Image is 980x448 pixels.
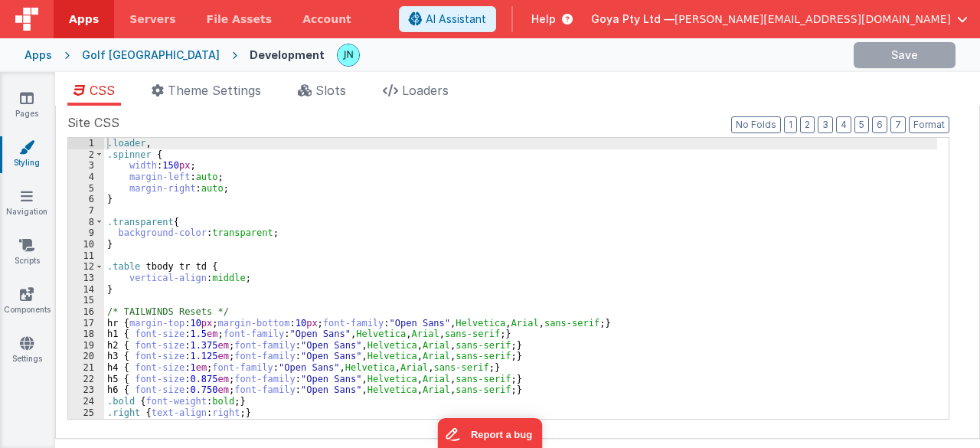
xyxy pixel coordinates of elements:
[402,83,449,98] span: Loaders
[68,340,104,352] div: 19
[68,205,104,217] div: 7
[69,11,99,27] span: Apps
[68,384,104,396] div: 23
[890,116,906,133] button: 7
[68,407,104,419] div: 25
[315,83,346,98] span: Slots
[67,113,119,132] span: Site CSS
[68,250,104,262] div: 11
[784,116,797,133] button: 1
[68,261,104,273] div: 12
[531,11,556,27] span: Help
[68,172,104,183] div: 4
[68,149,104,161] div: 2
[872,116,887,133] button: 6
[591,11,675,27] span: Goya Pty Ltd —
[399,6,496,32] button: AI Assistant
[68,374,104,385] div: 22
[68,362,104,374] div: 21
[68,396,104,407] div: 24
[909,116,949,133] button: Format
[854,116,869,133] button: 5
[68,295,104,306] div: 15
[68,418,104,430] div: 26
[68,273,104,284] div: 13
[68,329,104,340] div: 18
[68,160,104,172] div: 3
[854,42,955,68] button: Save
[68,318,104,329] div: 17
[591,11,968,27] button: Goya Pty Ltd — [PERSON_NAME][EMAIL_ADDRESS][DOMAIN_NAME]
[68,239,104,250] div: 10
[68,306,104,318] div: 16
[836,116,851,133] button: 4
[68,351,104,362] div: 20
[82,47,220,63] div: Golf [GEOGRAPHIC_DATA]
[800,116,815,133] button: 2
[250,47,325,63] div: Development
[68,217,104,228] div: 8
[68,194,104,205] div: 6
[24,47,52,63] div: Apps
[68,138,104,149] div: 1
[68,183,104,195] div: 5
[90,83,115,98] span: CSS
[675,11,951,27] span: [PERSON_NAME][EMAIL_ADDRESS][DOMAIN_NAME]
[338,44,359,66] img: 9a7c1e773ca3f73d57c61d8269375a74
[129,11,175,27] span: Servers
[426,11,486,27] span: AI Assistant
[168,83,261,98] span: Theme Settings
[731,116,781,133] button: No Folds
[207,11,273,27] span: File Assets
[68,227,104,239] div: 9
[68,284,104,296] div: 14
[818,116,833,133] button: 3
